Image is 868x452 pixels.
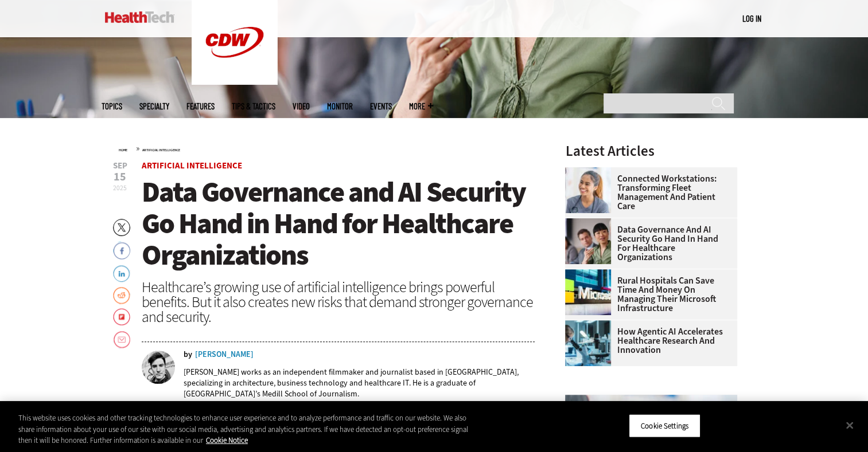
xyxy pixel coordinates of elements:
[565,167,611,213] img: nurse smiling at patient
[742,13,761,25] div: User menu
[105,11,174,23] img: Home
[195,351,254,359] a: [PERSON_NAME]
[742,13,761,23] a: Log in
[565,174,730,211] a: Connected Workstations: Transforming Fleet Management and Patient Care
[18,412,477,446] div: This website uses cookies and other tracking technologies to enhance user experience and to analy...
[186,102,215,111] a: Features
[142,351,175,384] img: nathan eddy
[142,280,535,324] div: Healthcare’s growing use of artificial intelligence brings powerful benefits. But it also creates...
[565,167,617,176] a: nurse smiling at patient
[142,148,180,152] a: Artificial Intelligence
[113,183,127,192] span: 2025
[565,144,737,158] h3: Latest Articles
[192,76,278,88] a: CDW
[184,351,192,359] span: by
[565,320,617,329] a: scientist looks through microscope in lab
[293,102,310,111] a: Video
[142,160,242,171] a: Artificial Intelligence
[565,269,611,315] img: Microsoft building
[139,102,169,111] span: Specialty
[184,367,535,399] p: [PERSON_NAME] works as an independent filmmaker and journalist based in [GEOGRAPHIC_DATA], specia...
[565,320,611,366] img: scientist looks through microscope in lab
[113,171,127,183] span: 15
[119,144,535,153] div: »
[565,276,730,313] a: Rural Hospitals Can Save Time and Money on Managing Their Microsoft Infrastructure
[565,218,617,227] a: woman discusses data governance
[629,414,700,438] button: Cookie Settings
[565,327,730,355] a: How Agentic AI Accelerates Healthcare Research and Innovation
[565,218,611,264] img: woman discusses data governance
[565,269,617,278] a: Microsoft building
[232,102,275,111] a: Tips & Tactics
[113,162,127,170] span: Sep
[370,102,392,111] a: Events
[206,435,248,445] a: More information about your privacy
[409,102,433,111] span: More
[837,412,862,438] button: Close
[327,102,353,111] a: MonITor
[102,102,122,111] span: Topics
[565,225,730,262] a: Data Governance and AI Security Go Hand in Hand for Healthcare Organizations
[119,148,127,152] a: Home
[142,173,526,274] span: Data Governance and AI Security Go Hand in Hand for Healthcare Organizations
